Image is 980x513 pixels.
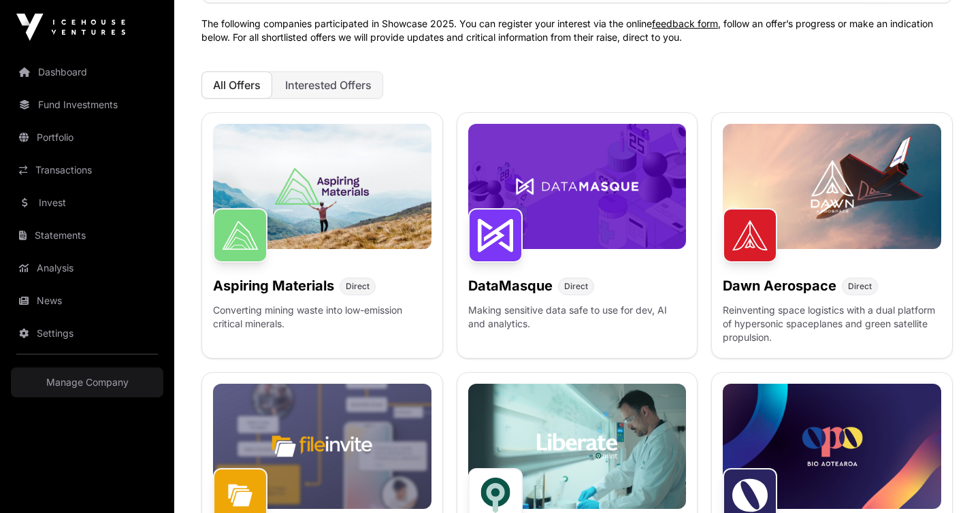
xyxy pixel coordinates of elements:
img: Aspiring Materials [213,208,267,263]
a: feedback form [652,18,718,29]
img: Liberate-Banner.jpg [468,384,687,509]
img: Aspiring-Banner.jpg [213,124,431,249]
a: Settings [11,318,163,348]
a: Fund Investments [11,90,163,120]
a: Statements [11,220,163,250]
img: Dawn-Banner.jpg [723,124,941,249]
span: Direct [848,281,872,292]
img: DataMasque [468,208,523,263]
p: Reinventing space logistics with a dual platform of hypersonic spaceplanes and green satellite pr... [723,303,941,347]
span: Interested Offers [285,78,372,92]
button: Interested Offers [274,71,383,99]
a: Manage Company [11,367,163,397]
p: Making sensitive data safe to use for dev, AI and analytics. [468,303,687,347]
span: All Offers [213,78,261,92]
img: Icehouse Ventures Logo [16,14,125,41]
span: Direct [564,281,588,292]
a: Transactions [11,155,163,185]
h1: Aspiring Materials [213,276,334,295]
a: Portfolio [11,122,163,152]
img: File-Invite-Banner.jpg [213,384,431,509]
a: Invest [11,188,163,218]
p: The following companies participated in Showcase 2025. You can register your interest via the onl... [201,17,953,44]
h1: Dawn Aerospace [723,276,836,295]
a: Dashboard [11,57,163,87]
button: All Offers [201,71,272,99]
a: Analysis [11,253,163,283]
a: News [11,286,163,316]
h1: DataMasque [468,276,553,295]
img: Dawn Aerospace [723,208,777,263]
span: Direct [346,281,370,292]
img: DataMasque-Banner.jpg [468,124,687,249]
p: Converting mining waste into low-emission critical minerals. [213,303,431,347]
iframe: Chat Widget [912,448,980,513]
img: Opo-Bio-Banner.jpg [723,384,941,509]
